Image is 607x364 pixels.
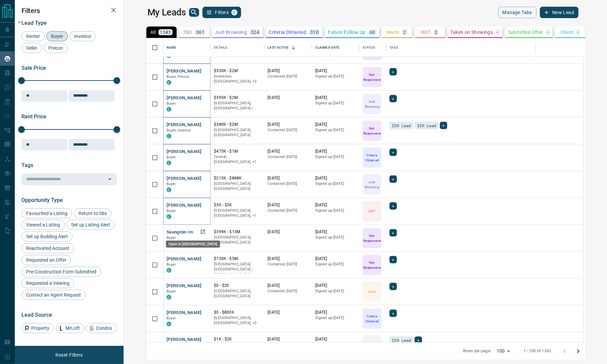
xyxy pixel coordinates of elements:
[214,154,261,165] p: Vancouver
[315,208,356,213] p: Signed up [DATE]
[24,280,72,286] span: Requested a Viewing
[21,43,42,53] div: Seller
[268,202,309,208] p: [DATE]
[497,30,498,35] p: -
[392,176,394,183] span: +
[167,149,202,155] button: [PERSON_NAME]
[214,38,227,57] div: Details
[214,289,261,299] p: [GEOGRAPHIC_DATA], [GEOGRAPHIC_DATA]
[24,45,40,51] span: Seller
[315,154,356,160] p: Signed up [DATE]
[392,337,411,344] span: ISR Lead
[21,255,71,265] div: Requested an Offer
[451,30,493,35] p: Taken on Showings
[312,38,360,57] div: Claimed Date
[21,20,47,26] span: Lead Type
[167,188,171,192] div: condos.ca
[21,162,33,168] span: Tags
[44,43,68,53] div: Precon
[315,202,356,208] p: [DATE]
[29,325,52,331] span: Property
[214,74,261,84] p: North York, Midtown | Central, Toronto
[315,38,340,57] div: Claimed Date
[392,68,394,75] span: +
[315,342,356,348] p: Signed up [DATE]
[21,278,74,288] div: Requested a Viewing
[392,149,394,156] span: +
[268,289,309,294] p: Contacted [DATE]
[21,197,63,203] span: Opportunity Type
[21,220,65,230] div: Viewed a Listing
[268,122,309,127] p: [DATE]
[268,95,309,101] p: [DATE]
[69,222,112,227] span: Set up Listing Alert
[540,7,578,18] button: New Lead
[167,336,202,343] button: [PERSON_NAME]
[315,74,356,79] p: Signed up [DATE]
[498,7,536,18] button: Manage Tabs
[21,290,86,300] div: Contact an Agent Request
[214,342,261,353] p: Etobicoke, [GEOGRAPHIC_DATA]
[392,229,394,236] span: +
[24,246,72,251] span: Reactivated Account
[315,310,356,315] p: [DATE]
[163,38,211,57] div: Name
[167,209,176,213] span: Buyer
[214,101,261,116] p: Toronto
[392,283,394,290] span: +
[21,312,52,318] span: Lead Source
[69,31,96,41] div: Investor
[494,346,513,356] div: 100
[386,30,400,35] p: Warm
[232,10,237,15] span: 2
[214,336,261,342] p: $1K - $2K
[63,325,82,331] span: MrLoft
[21,65,46,71] span: Sale Price
[198,227,207,236] a: Open in New Tab
[561,30,573,35] p: Client
[167,155,176,159] span: Buyer
[167,262,176,267] span: Buyer
[363,179,381,190] p: Just Browsing
[363,38,375,57] div: Status
[268,262,309,267] p: Contacted [DATE]
[147,7,186,18] h1: My Leads
[463,348,491,354] p: Rows per page:
[167,161,171,165] div: condos.ca
[315,315,356,321] p: Signed up [DATE]
[389,256,396,263] div: +
[72,34,94,39] span: Investor
[315,235,356,240] p: Signed up [DATE]
[105,174,114,184] button: Open
[315,101,356,106] p: Signed up [DATE]
[369,209,375,214] p: HOT
[21,345,49,351] span: Active Date
[214,315,261,326] p: Midtown | Central, East York, Toronto
[328,30,365,35] p: Future Follow Up
[215,30,247,35] p: Just Browsing
[389,310,396,317] div: +
[167,68,202,74] button: [PERSON_NAME]
[21,113,46,120] span: Rent Price
[214,208,261,218] p: Kitchener
[577,30,579,35] p: -
[167,101,176,106] span: Buyer
[359,38,386,57] div: Status
[508,30,543,35] p: Submitted Offer
[21,7,117,15] h2: Filters
[214,149,261,154] p: $475K - $1M
[389,202,396,210] div: +
[94,325,114,331] span: Condos
[150,30,156,35] p: All
[167,202,202,209] button: [PERSON_NAME]
[24,222,62,227] span: Viewed a Listing
[46,31,68,41] div: Buyer
[214,283,261,289] p: $0 - $2K
[167,214,171,219] div: condos.ca
[368,289,376,294] p: Warm
[167,134,171,139] div: condos.ca
[167,175,202,182] button: [PERSON_NAME]
[214,202,261,208] p: $3K - $3K
[21,243,74,253] div: Reactivated Account
[160,30,171,35] p: 1343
